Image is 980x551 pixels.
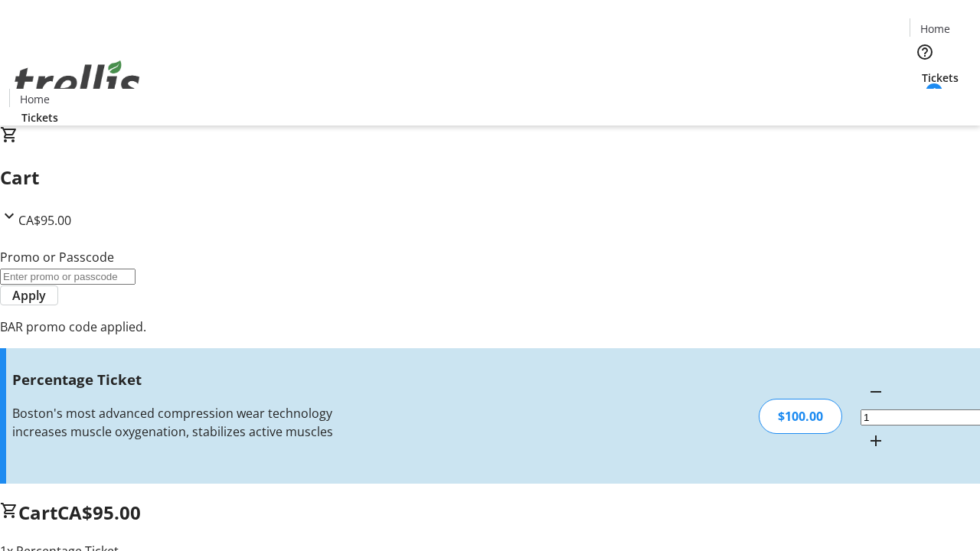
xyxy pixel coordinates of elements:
span: Home [920,21,950,37]
span: Tickets [922,70,959,86]
div: $100.00 [759,399,842,434]
button: Help [910,37,940,67]
button: Decrement by one [861,377,891,407]
img: Orient E2E Organization XcBwJAKo9D's Logo [9,44,145,120]
a: Home [10,91,59,107]
a: Tickets [9,109,70,126]
span: CA$95.00 [57,500,141,525]
span: Tickets [21,109,58,126]
span: Apply [12,286,46,305]
span: CA$95.00 [18,212,71,229]
h3: Percentage Ticket [12,369,347,390]
span: Home [20,91,50,107]
a: Home [910,21,959,37]
a: Tickets [910,70,971,86]
button: Increment by one [861,425,891,456]
div: Boston's most advanced compression wear technology increases muscle oxygenation, stabilizes activ... [12,404,347,441]
button: Cart [910,86,940,116]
